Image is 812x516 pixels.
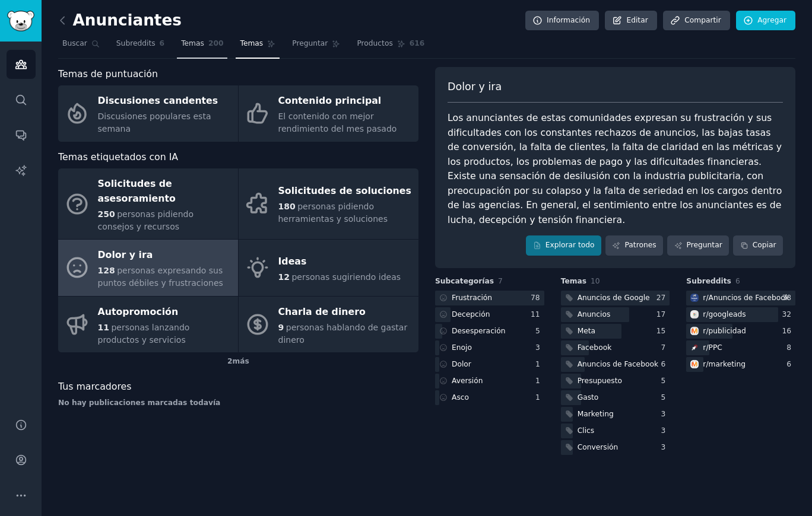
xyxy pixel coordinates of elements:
[690,294,699,302] img: Anuncios de Facebook
[498,277,503,285] font: 7
[452,377,483,385] font: Aversión
[58,297,238,353] a: Autopromoción11personas lanzando productos y servicios
[526,235,601,256] a: Explorar todo
[181,39,204,47] font: Temas
[686,357,795,372] a: marketingr/marketing6
[667,235,729,256] a: Preguntar
[578,294,650,302] font: Anuncios de Google
[239,85,418,142] a: Contenido principalEl contenido con mejor rendimiento del mes pasado
[448,81,502,93] font: Dolor y ira
[578,410,614,418] font: Marketing
[656,294,666,302] font: 27
[686,277,731,285] font: Subreddits
[703,343,708,352] font: r/
[535,343,540,352] font: 3
[786,360,791,368] font: 6
[62,39,87,47] font: Buscar
[452,327,506,335] font: Desesperación
[531,294,540,302] font: 78
[733,235,783,256] button: Copiar
[98,112,211,133] font: Discusiones populares esta semana
[452,294,492,302] font: Frustración
[578,310,611,318] font: Anuncios
[605,235,663,256] a: Patrones
[98,306,179,317] font: Autopromoción
[535,393,540,402] font: 1
[435,390,544,405] a: Asco1
[661,343,666,352] font: 7
[410,39,425,47] font: 616
[624,241,656,249] font: Patrones
[278,306,366,317] font: Charla de dinero
[578,360,658,368] font: Anuncios de Facebook
[690,360,699,368] img: marketing
[578,443,618,451] font: Conversión
[561,407,670,422] a: Marketing3
[663,11,730,31] a: Compartir
[686,307,795,322] a: anuncios de Googler/googleads32
[291,272,401,282] font: personas sugiriendo ideas
[435,340,544,355] a: Enojo3
[98,178,176,204] font: Solicitudes de asesoramiento
[239,240,418,296] a: Ideas12personas sugiriendo ideas
[98,209,194,231] font: personas pidiendo consejos y recursos
[236,34,280,59] a: Temas
[709,343,722,352] font: PPC
[535,360,540,368] font: 1
[535,327,540,335] font: 5
[703,294,708,302] font: r/
[58,34,104,59] a: Buscar
[288,34,344,59] a: Preguntar
[656,310,666,318] font: 17
[690,327,699,335] img: publicidad
[703,360,708,368] font: r/
[709,294,789,302] font: Anuncios de Facebook
[239,297,418,353] a: Charla de dinero9personas hablando de gastar dinero
[736,11,795,31] a: Agregar
[278,323,408,345] font: personas hablando de gastar dinero
[690,343,699,352] img: PPC
[578,377,622,385] font: Presupuesto
[98,323,109,332] font: 11
[605,11,656,31] a: Editar
[353,34,429,59] a: Productos616
[535,377,540,385] font: 1
[686,324,795,339] a: publicidadr/publicidad16
[435,357,544,372] a: Dolor1
[160,39,165,47] font: 6
[561,423,670,438] a: Clics3
[233,357,249,365] font: más
[782,294,791,302] font: 38
[208,39,224,47] font: 200
[278,112,397,133] font: El contenido con mejor rendimiento del mes pasado
[98,249,153,260] font: Dolor y ira
[98,95,218,106] font: Discusiones candentes
[561,324,670,339] a: Meta15
[656,327,666,335] font: 15
[561,440,670,455] a: Conversión3
[561,340,670,355] a: Facebook7
[782,310,791,318] font: 32
[239,168,418,239] a: Solicitudes de soluciones180personas pidiendo herramientas y soluciones
[98,209,115,219] font: 250
[578,343,612,352] font: Facebook
[58,240,238,296] a: Dolor y ira128personas expresando sus puntos débiles y frustraciones
[703,310,708,318] font: r/
[58,168,238,239] a: Solicitudes de asesoramiento250personas pidiendo consejos y recursos
[690,310,699,318] img: anuncios de Google
[98,266,115,275] font: 128
[578,393,599,402] font: Gasto
[435,324,544,339] a: Desesperación5
[278,202,296,211] font: 180
[278,256,307,267] font: Ideas
[240,39,263,47] font: Temas
[684,16,721,24] font: Compartir
[709,360,746,368] font: marketing
[278,95,382,106] font: Contenido principal
[435,374,544,388] a: Aversión1
[278,185,411,196] font: Solicitudes de soluciones
[448,112,785,225] font: Los anunciantes de estas comunidades expresan su frustración y sus dificultades con los constante...
[116,39,156,47] font: Subreddits
[547,16,590,24] font: Información
[561,357,670,372] a: Anuncios de Facebook6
